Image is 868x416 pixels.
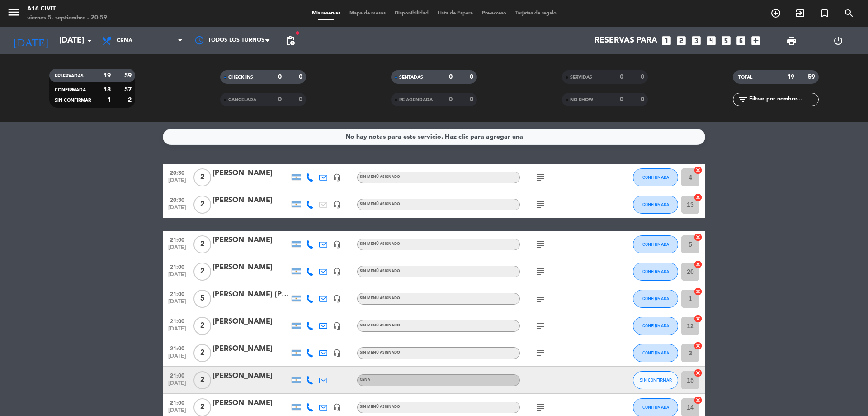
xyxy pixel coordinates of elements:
button: CONFIRMADA [633,235,678,253]
span: Sin menú asignado [360,242,400,246]
strong: 0 [620,96,623,103]
button: menu [7,5,20,22]
i: cancel [693,233,703,242]
span: 2 [193,344,211,362]
span: [DATE] [166,205,189,215]
strong: 2 [128,97,133,103]
i: add_circle_outline [770,8,781,19]
span: 2 [193,235,211,253]
div: [PERSON_NAME] [212,397,289,409]
i: looks_two [675,35,687,47]
i: subject [535,293,546,304]
div: [PERSON_NAME] [PERSON_NAME] [212,289,289,301]
strong: 0 [620,74,623,80]
strong: 19 [104,72,111,79]
i: headset_mic [333,173,341,182]
strong: 0 [299,74,304,80]
i: headset_mic [333,295,341,303]
i: [DATE] [7,31,55,51]
i: headset_mic [333,201,341,209]
span: Sin menú asignado [360,175,400,179]
span: Mis reservas [307,11,345,16]
div: [PERSON_NAME] [212,262,289,273]
span: SIN CONFIRMAR [55,98,91,103]
span: SERVIDAS [570,75,592,80]
span: 2 [193,371,211,389]
strong: 0 [641,74,646,80]
span: 2 [193,168,211,186]
span: CONFIRMADA [642,323,669,328]
span: CANCELADA [228,98,256,102]
span: 2 [193,196,211,214]
i: headset_mic [333,349,341,357]
span: SENTADAS [399,75,423,80]
i: filter_list [737,94,748,105]
i: subject [535,266,546,277]
span: CONFIRMADA [642,296,669,301]
strong: 0 [278,74,282,80]
strong: 57 [124,86,133,93]
span: [DATE] [166,326,189,336]
i: headset_mic [333,268,341,276]
span: 20:30 [166,167,189,177]
span: CHECK INS [228,75,253,80]
strong: 0 [299,96,304,103]
strong: 0 [470,96,475,103]
span: CONFIRMADA [642,175,669,180]
i: cancel [693,396,703,405]
button: CONFIRMADA [633,263,678,281]
span: fiber_manual_record [295,30,300,36]
span: 2 [193,317,211,335]
i: cancel [693,314,703,323]
i: menu [7,5,20,19]
strong: 1 [107,97,111,103]
span: SIN CONFIRMAR [640,378,672,383]
span: 21:00 [166,288,189,299]
span: 21:00 [166,397,189,407]
span: Disponibilidad [390,11,433,16]
span: Sin menú asignado [360,296,400,300]
div: viernes 5. septiembre - 20:59 [27,14,107,23]
i: subject [535,172,546,183]
i: subject [535,199,546,210]
span: Cena [117,38,132,44]
span: Sin menú asignado [360,405,400,409]
i: search [844,8,854,19]
i: add_box [750,35,762,47]
strong: 59 [124,72,133,79]
i: cancel [693,368,703,378]
span: Sin menú asignado [360,269,400,273]
div: [PERSON_NAME] [212,343,289,355]
span: Lista de Espera [433,11,477,16]
span: 2 [193,263,211,281]
strong: 59 [808,74,817,80]
span: RE AGENDADA [399,98,433,102]
span: Reservas para [594,36,657,45]
div: LOG OUT [815,27,861,54]
span: Tarjetas de regalo [511,11,561,16]
i: subject [535,239,546,250]
span: CONFIRMADA [55,88,86,92]
strong: 19 [787,74,794,80]
i: cancel [693,287,703,296]
span: Mapa de mesas [345,11,390,16]
div: A16 Civit [27,5,107,14]
span: CONFIRMADA [642,405,669,410]
span: Sin menú asignado [360,202,400,206]
i: looks_3 [690,35,702,47]
div: No hay notas para este servicio. Haz clic para agregar una [345,132,523,142]
span: Sin menú asignado [360,324,400,327]
button: CONFIRMADA [633,344,678,362]
i: cancel [693,166,703,175]
div: [PERSON_NAME] [212,316,289,328]
button: CONFIRMADA [633,317,678,335]
div: [PERSON_NAME] [212,195,289,206]
span: [DATE] [166,353,189,363]
strong: 0 [449,74,453,80]
span: [DATE] [166,299,189,309]
span: CONFIRMADA [642,202,669,207]
span: 20:30 [166,194,189,205]
span: CONFIRMADA [642,350,669,355]
i: cancel [693,260,703,269]
strong: 0 [470,74,475,80]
